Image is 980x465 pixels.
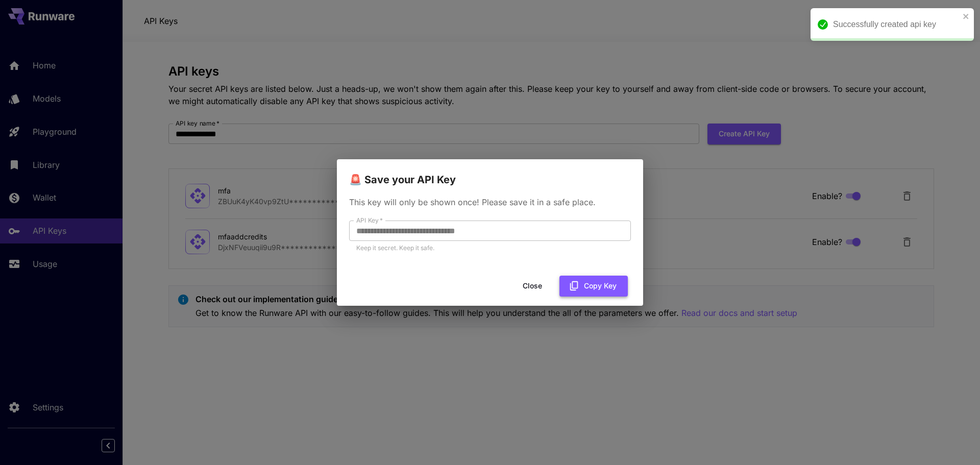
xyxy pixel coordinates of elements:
h2: 🚨 Save your API Key [337,159,643,188]
button: Close [509,276,555,297]
p: This key will only be shown once! Please save it in a safe place. [349,196,631,208]
button: Copy Key [559,276,628,297]
p: Keep it secret. Keep it safe. [356,243,624,253]
div: Successfully created api key [833,18,960,31]
label: API Key [356,216,383,225]
button: close [963,12,970,20]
